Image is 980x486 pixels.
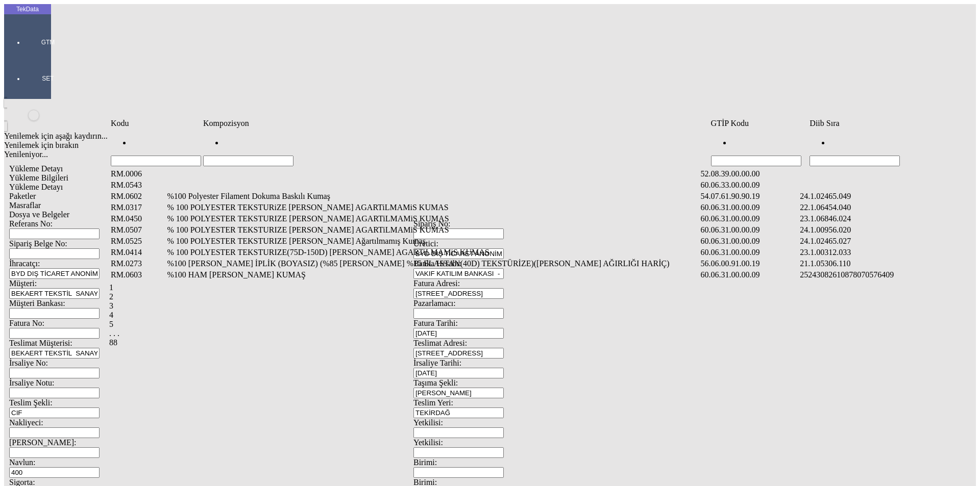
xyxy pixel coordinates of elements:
div: Kompozisyon [203,119,709,128]
div: Veri Tablosu [109,117,961,347]
span: Teslimat Müşterisi: [9,339,72,347]
span: Dosya ve Belgeler [9,210,69,219]
input: Hücreyi Filtrele [203,156,293,166]
td: 60.06.31.00.00.09 [700,225,799,235]
span: [PERSON_NAME]: [9,438,77,447]
td: 56.06.00.91.00.19 [700,259,799,269]
div: Yenileniyor... [4,150,823,159]
td: % 100 POLYESTER TEKSTURIZE [PERSON_NAME] Ağartılmamış Kumaş [166,236,699,246]
td: % 100 POLYESTER TEKSTURIZE [PERSON_NAME] AGARTiLMAMiS KUMAS [166,214,699,224]
div: Diib Sıra [810,119,959,128]
td: RM.0507 [110,225,165,235]
td: Sütun Diib Sıra [809,118,960,129]
span: Yükleme Detayı [9,183,63,191]
span: Teslim Yeri: [413,398,453,407]
div: TekData [4,5,51,13]
td: 54.07.61.90.90.19 [700,191,799,201]
td: 21.1.05306.110 [799,259,953,269]
div: Yenilemek için bırakın [4,141,823,150]
span: Müşteri Bankası: [9,299,65,308]
td: RM.0006 [110,169,165,179]
td: 60.06.31.00.00.09 [700,270,799,280]
span: Yükleme Detayı [9,164,63,173]
span: İhracatçı: [9,259,40,268]
td: %100 [PERSON_NAME] İPLİK (BOYASIZ) (%85 [PERSON_NAME] %15 ELASTAN(40D) TEKSTÜRİZE)([PERSON_NAME] ... [166,259,699,269]
td: 23.1.06846.024 [799,214,953,224]
div: Page 2 [109,292,961,301]
input: Hücreyi Filtrele [111,156,201,166]
td: Hücreyi Filtrele [110,130,202,167]
td: Hücreyi Filtrele [809,130,960,167]
td: 60.06.31.00.00.09 [700,202,799,213]
span: İrsaliye Notu: [9,378,54,387]
td: Sütun Kodu [110,118,202,129]
span: Müşteri: [9,279,37,288]
span: Yetkilisi: [413,418,443,427]
td: RM.0525 [110,236,165,246]
td: % 100 POLYESTER TEKSTURIZE(75D-150D) [PERSON_NAME] AGARTiLMAMiS KUMAS [166,247,699,258]
div: Page 1 [109,283,961,292]
div: Page 5 [109,320,961,329]
span: Navlun: [9,458,36,467]
input: Hücreyi Filtrele [810,156,900,166]
td: Sütun Kompozisyon [203,118,709,129]
span: İrsaliye No: [9,359,48,367]
td: 24.1.02465.027 [799,236,953,246]
span: Birimi: [413,458,437,467]
div: . . . [109,329,961,338]
td: RM.0543 [110,180,165,190]
input: Hücreyi Filtrele [711,156,801,166]
td: 24.1.02465.049 [799,191,953,201]
span: Sipariş Belge No: [9,239,67,248]
td: RM.0450 [110,214,165,224]
td: 60.06.31.00.00.09 [700,214,799,224]
td: 60.06.33.00.00.09 [700,180,799,190]
span: Teslim Şekli: [9,398,53,407]
div: Kodu [111,119,201,128]
td: 23.1.00312.033 [799,247,953,258]
td: 24.1.00956.020 [799,225,953,235]
td: RM.0602 [110,191,165,201]
span: Nakliyeci: [9,418,43,427]
span: Masraflar [9,201,41,210]
div: Page 3 [109,301,961,311]
td: 22.1.06454.040 [799,202,953,213]
td: % 100 POLYESTER TEKSTURiZE [PERSON_NAME] AGARTiLMAMiS KUMAS [166,202,699,213]
td: Hücreyi Filtrele [710,130,808,167]
div: Page 88 [109,338,961,347]
span: Yetkilisi: [413,438,443,447]
td: RM.0414 [110,247,165,258]
span: Fatura No: [9,319,44,327]
span: Yükleme Bilgileri [9,173,68,182]
div: Page 4 [109,311,961,320]
td: 25243082610878070576409 [799,270,953,280]
td: 52.08.39.00.00.00 [700,169,799,179]
div: GTİP Kodu [711,119,808,128]
span: Paketler [9,192,36,200]
span: Taşıma Şekli: [413,378,458,387]
td: RM.0317 [110,202,165,213]
td: Hücreyi Filtrele [203,130,709,167]
td: RM.0273 [110,259,165,269]
td: RM.0603 [110,270,165,280]
div: Yenilemek için aşağı kaydırın... [4,132,823,141]
td: %100 Polyester Filament Dokuma Baskılı Kumaş [166,191,699,201]
span: GTM [33,38,63,46]
td: %100 HAM [PERSON_NAME] KUMAŞ [166,270,699,280]
td: % 100 POLYESTER TEKSTURIZE [PERSON_NAME] AGARTiLMAMiS KUMAS [166,225,699,235]
span: Referans No: [9,219,53,228]
span: SET [33,74,63,83]
td: 60.06.31.00.00.09 [700,236,799,246]
td: Sütun GTİP Kodu [710,118,808,129]
span: İrsaliye Tarihi: [413,359,461,367]
td: 60.06.31.00.00.09 [700,247,799,258]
